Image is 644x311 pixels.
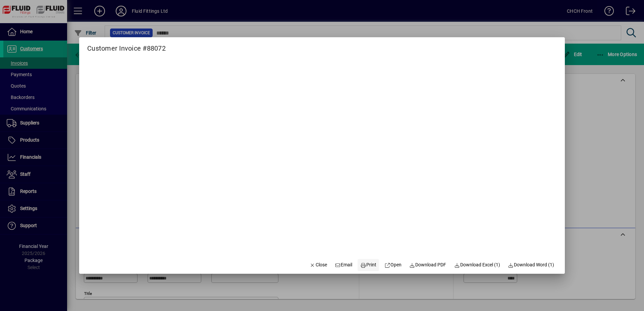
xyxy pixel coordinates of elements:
[79,37,174,54] h2: Customer Invoice #88072
[335,261,353,268] span: Email
[508,261,554,268] span: Download Word (1)
[410,261,446,268] span: Download PDF
[505,259,557,271] button: Download Word (1)
[358,259,379,271] button: Print
[310,261,327,268] span: Close
[332,259,355,271] button: Email
[451,259,503,271] button: Download Excel (1)
[360,261,376,268] span: Print
[384,261,401,268] span: Open
[407,259,449,271] a: Download PDF
[307,259,330,271] button: Close
[382,259,404,271] a: Open
[454,261,500,268] span: Download Excel (1)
